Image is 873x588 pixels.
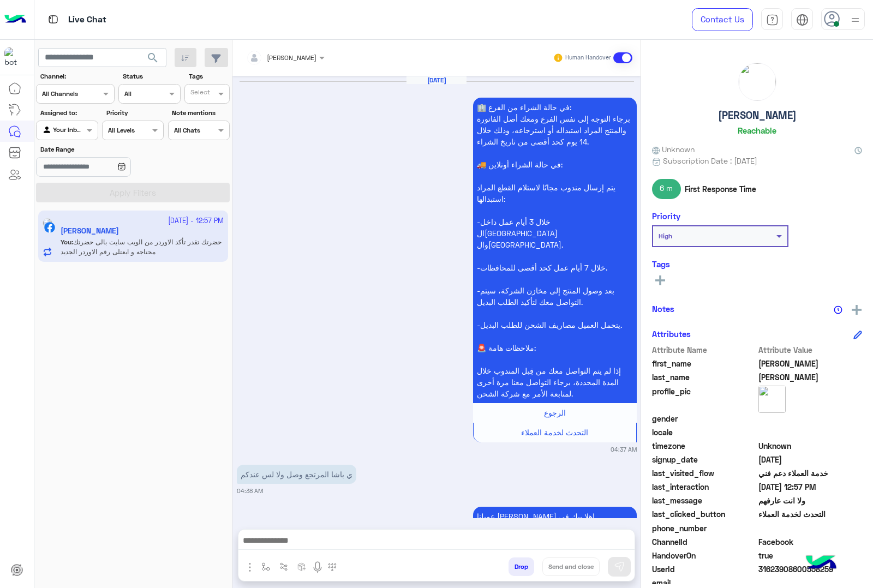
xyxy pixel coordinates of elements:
[652,508,756,520] span: last_clicked_button
[297,562,306,571] img: create order
[267,53,316,62] span: [PERSON_NAME]
[652,371,756,383] span: last_name
[852,305,862,315] img: add
[758,344,863,356] span: Attribute Value
[758,563,863,575] span: 31623908600558259
[521,428,588,437] span: التحدث لخدمة العملاء
[652,495,756,506] span: last_message
[652,550,756,561] span: HandoverOn
[652,344,756,356] span: Attribute Name
[652,481,756,493] span: last_interaction
[758,536,863,548] span: 0
[189,87,210,100] div: Select
[544,408,566,417] span: الرجوع
[237,487,263,495] small: 04:38 AM
[692,8,753,31] a: Contact Us
[189,71,229,81] label: Tags
[542,557,600,576] button: Send and close
[40,108,97,118] label: Assigned to:
[652,386,756,411] span: profile_pic
[473,507,637,549] p: 3/10/2025, 4:38 AM
[106,108,163,118] label: Priority
[652,304,674,314] h6: Notes
[243,561,256,574] img: send attachment
[652,143,695,155] span: Unknown
[311,561,324,574] img: send voice note
[739,63,776,100] img: picture
[140,48,166,71] button: search
[652,536,756,548] span: ChannelId
[611,445,637,454] small: 04:37 AM
[293,557,311,575] button: create order
[36,183,230,202] button: Apply Filters
[659,232,672,240] b: High
[565,53,611,62] small: Human Handover
[758,550,863,561] span: true
[738,125,776,135] h6: Reachable
[766,14,779,26] img: tab
[758,523,863,534] span: null
[652,454,756,465] span: signup_date
[509,557,534,576] button: Drop
[652,440,756,452] span: timezone
[758,440,863,452] span: Unknown
[685,183,756,195] span: First Response Time
[40,145,163,154] label: Date Range
[796,14,809,26] img: tab
[275,557,293,575] button: Trigger scenario
[758,467,863,479] span: خدمة العملاء دعم فني
[802,544,840,583] img: hulul-logo.png
[172,108,228,118] label: Note mentions
[652,329,691,339] h6: Attributes
[758,371,863,383] span: Khalid
[40,71,113,81] label: Channel:
[758,454,863,465] span: 2025-09-16T15:49:24.683Z
[758,413,863,424] span: null
[758,481,863,493] span: 2025-10-04T09:57:47.182Z
[652,563,756,575] span: UserId
[834,305,842,314] img: notes
[758,358,863,369] span: Yousef
[257,557,275,575] button: select flow
[146,51,159,64] span: search
[652,427,756,438] span: locale
[758,495,863,506] span: ولا انت عارفهم
[663,155,757,166] span: Subscription Date : [DATE]
[4,8,26,31] img: Logo
[718,109,797,122] h5: [PERSON_NAME]
[237,465,356,484] p: 3/10/2025, 4:38 AM
[652,211,680,221] h6: Priority
[473,98,637,403] p: 3/10/2025, 4:37 AM
[652,358,756,369] span: first_name
[652,259,862,269] h6: Tags
[758,508,863,520] span: التحدث لخدمة العملاء
[652,467,756,479] span: last_visited_flow
[123,71,179,81] label: Status
[68,13,106,27] p: Live Chat
[4,47,24,67] img: 713415422032625
[614,561,625,572] img: send message
[406,76,467,84] h6: [DATE]
[848,13,862,27] img: profile
[328,563,337,572] img: make a call
[652,179,681,199] span: 6 m
[652,413,756,424] span: gender
[761,8,783,31] a: tab
[758,386,786,413] img: picture
[652,523,756,534] span: phone_number
[46,13,60,26] img: tab
[261,562,270,571] img: select flow
[758,427,863,438] span: null
[279,562,288,571] img: Trigger scenario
